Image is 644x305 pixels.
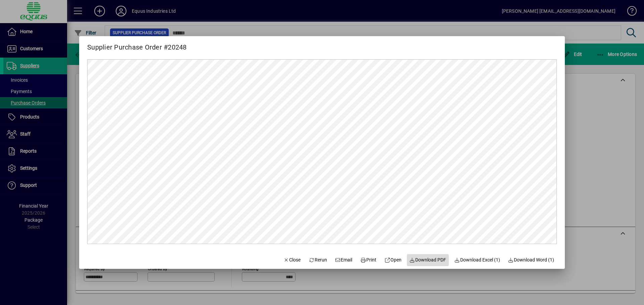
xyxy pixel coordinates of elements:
[410,256,446,263] span: Download PDF
[309,256,327,263] span: Rerun
[332,254,355,266] button: Email
[407,254,449,266] a: Download PDF
[451,254,503,266] button: Download Excel (1)
[283,256,301,263] span: Close
[382,254,404,266] a: Open
[505,254,557,266] button: Download Word (1)
[281,254,304,266] button: Close
[79,36,195,53] h2: Supplier Purchase Order #20248
[360,256,376,263] span: Print
[335,256,353,263] span: Email
[358,254,379,266] button: Print
[508,256,554,263] span: Download Word (1)
[384,256,401,263] span: Open
[454,256,500,263] span: Download Excel (1)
